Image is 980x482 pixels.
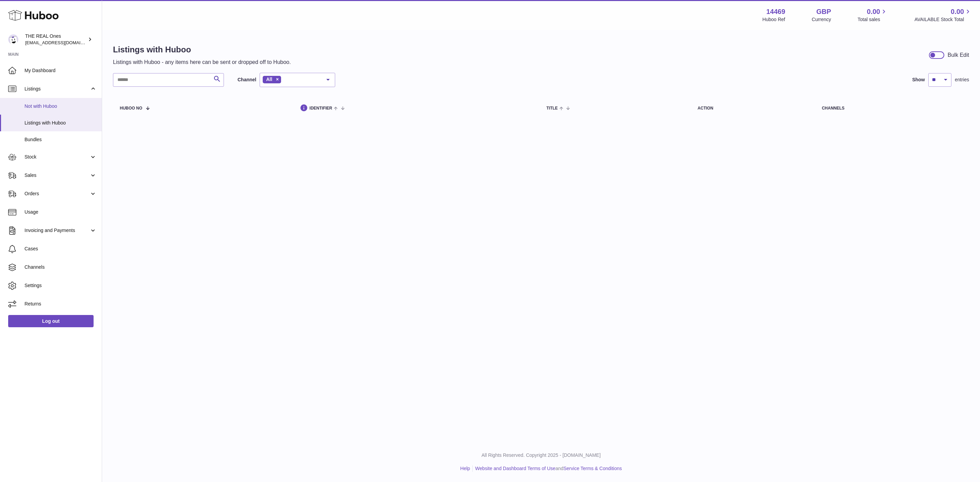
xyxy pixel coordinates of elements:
[24,103,97,110] span: Not with Huboo
[24,190,89,197] span: Orders
[822,106,962,111] div: channels
[24,120,97,126] span: Listings with Huboo
[912,77,925,83] label: Show
[857,7,888,23] a: 0.00 Total sales
[120,106,142,111] span: Huboo no
[475,466,555,471] a: Website and Dashboard Terms of Use
[857,16,888,23] span: Total sales
[816,7,831,16] strong: GBP
[460,466,470,471] a: Help
[310,106,332,111] span: identifier
[867,7,880,16] span: 0.00
[8,34,18,45] img: internalAdmin-14469@internal.huboo.com
[698,106,808,111] div: action
[546,106,558,111] span: title
[113,44,291,55] h1: Listings with Huboo
[24,209,97,215] span: Usage
[113,59,291,66] p: Listings with Huboo - any items here can be sent or dropped off to Huboo.
[563,466,622,471] a: Service Terms & Conditions
[812,16,831,23] div: Currency
[948,51,969,59] div: Bulk Edit
[266,77,272,82] span: All
[763,16,785,23] div: Huboo Ref
[766,7,785,16] strong: 14469
[108,452,975,459] p: All Rights Reserved. Copyright 2025 - [DOMAIN_NAME]
[24,67,97,74] span: My Dashboard
[24,154,89,160] span: Stock
[238,77,256,83] label: Channel
[914,7,972,23] a: 0.00 AVAILABLE Stock Total
[24,86,89,92] span: Listings
[24,246,97,252] span: Cases
[25,40,100,45] span: [EMAIL_ADDRESS][DOMAIN_NAME]
[955,77,969,83] span: entries
[25,33,86,46] div: THE REAL Ones
[8,315,94,327] a: Log out
[951,7,964,16] span: 0.00
[24,301,97,307] span: Returns
[914,16,972,23] span: AVAILABLE Stock Total
[473,465,622,472] li: and
[24,172,89,179] span: Sales
[24,136,97,143] span: Bundles
[24,227,89,234] span: Invoicing and Payments
[24,282,97,289] span: Settings
[24,264,97,270] span: Channels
